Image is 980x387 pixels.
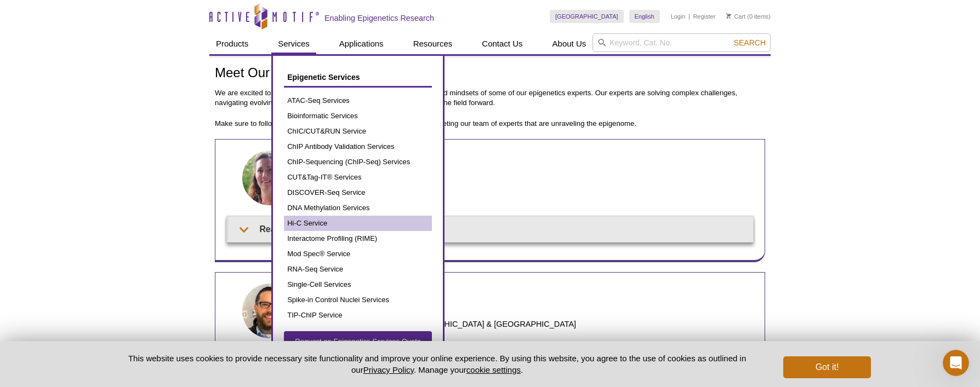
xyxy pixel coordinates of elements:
a: Mod Spec® Service [284,246,432,262]
iframe: Intercom live chat [943,350,969,376]
img: Matthias Spiller-Becker headshot [242,284,297,338]
a: Cart [726,13,745,20]
a: [GEOGRAPHIC_DATA] [550,10,624,23]
h3: Key Account manager, [GEOGRAPHIC_DATA] & [GEOGRAPHIC_DATA] [321,317,754,331]
a: Products [209,33,255,54]
a: About Us [546,33,593,54]
a: Applications [333,33,390,54]
p: This website uses cookies to provide necessary site functionality and improve your online experie... [109,353,765,376]
a: ChIC/CUT&RUN Service [284,124,432,139]
h1: Meet Our Experts [215,66,765,82]
a: Register [693,13,715,20]
img: Anne-Sophie Berthomieu headshot [242,151,297,205]
h2: [PERSON_NAME] [321,161,754,176]
a: ATAC-Seq Services [284,93,432,108]
a: Services [271,33,316,54]
a: Privacy Policy [363,365,414,374]
li: | [688,10,690,23]
a: Login [671,13,686,20]
h3: Sales and Marketing Specialist [321,184,754,198]
a: Request an Epigenetics Services Quote [284,331,432,352]
summary: Read [PERSON_NAME]'s Interview [229,217,753,241]
span: Epigenetic Services [287,73,360,82]
p: Make sure to follow us on , , and to continue meeting our team of experts that are unraveling the... [215,119,765,129]
input: Keyword, Cat. No. [592,33,771,52]
a: Resources [407,33,459,54]
a: ChIP Antibody Validation Services [284,139,432,154]
a: RNA-Seq Service [284,262,432,277]
li: (0 items) [726,10,771,23]
a: TIP-ChIP Service [284,308,432,323]
button: Got it! [783,356,871,378]
button: Search [731,38,769,48]
a: Spike-in Control Nuclei Services [284,292,432,308]
img: Your Cart [726,13,731,19]
span: Search [734,38,766,47]
a: Interactome Profiling (RIME) [284,231,432,246]
a: ChIP-Sequencing (ChIP-Seq) Services [284,154,432,170]
a: DNA Methylation Services [284,200,432,216]
h2: Enabling Epigenetics Research [324,13,434,23]
a: Contact Us [475,33,529,54]
a: Single-Cell Services [284,277,432,292]
a: Bioinformatic Services [284,108,432,124]
a: Epigenetic Services [284,67,432,88]
a: Hi-C Service [284,216,432,231]
h2: [PERSON_NAME] [321,294,754,309]
p: We are excited to offer a behind-the-scenes glimpse into the careers and mindsets of some of our ... [215,88,765,108]
button: cookie settings [466,365,521,374]
a: DISCOVER-Seq Service [284,185,432,200]
a: English [629,10,660,23]
a: CUT&Tag-IT® Services [284,170,432,185]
